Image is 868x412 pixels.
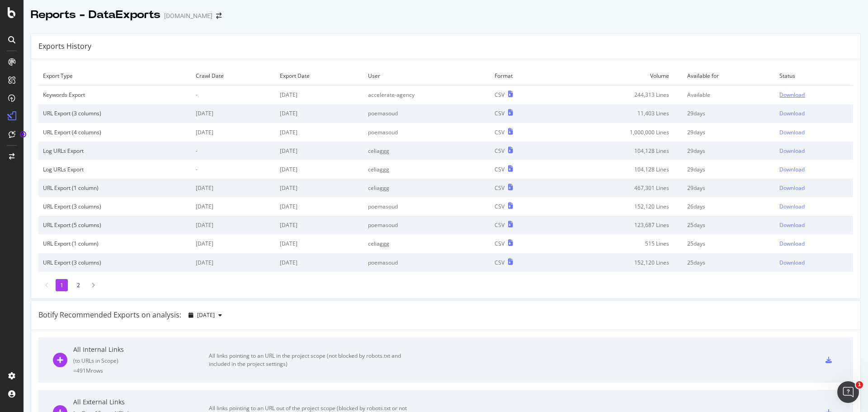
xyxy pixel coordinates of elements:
button: [DATE] [185,308,226,322]
td: poemasoud [363,216,490,234]
div: Download [779,109,805,117]
div: Download [779,184,805,192]
td: [DATE] [275,216,363,234]
td: celiaggg [363,142,490,160]
td: 152,120 Lines [552,253,683,272]
div: URL Export (4 columns) [43,128,187,136]
td: - [191,160,275,179]
div: URL Export (3 columns) [43,203,187,210]
td: 29 days [683,179,775,197]
td: - [191,85,275,104]
div: [DOMAIN_NAME] [164,11,212,20]
li: 1 [56,279,68,291]
div: All Internal Links [73,345,209,354]
td: Available for [683,66,775,85]
div: CSV [495,259,505,266]
td: Crawl Date [191,66,275,85]
div: Download [779,259,805,266]
a: Download [779,109,849,117]
td: celiaggg [363,160,490,179]
td: 26 days [683,197,775,216]
div: Download [779,240,805,247]
td: [DATE] [275,234,363,253]
td: [DATE] [191,253,275,272]
td: Export Date [275,66,363,85]
div: CSV [495,91,505,99]
div: CSV [495,184,505,192]
div: CSV [495,128,505,136]
td: 123,687 Lines [552,216,683,234]
td: [DATE] [275,104,363,123]
div: Download [779,221,805,229]
td: celiaggg [363,179,490,197]
td: [DATE] [275,253,363,272]
div: Download [779,166,805,173]
td: [DATE] [191,197,275,216]
td: 104,128 Lines [552,160,683,179]
td: - [191,142,275,160]
div: Tooltip anchor [19,130,27,138]
div: Botify Recommended Exports on analysis: [38,310,181,320]
td: User [363,66,490,85]
td: 11,403 Lines [552,104,683,123]
div: Log URLs Export [43,147,187,155]
td: poemasoud [363,197,490,216]
td: Format [490,66,552,85]
td: 29 days [683,123,775,142]
iframe: Intercom live chat [837,381,859,403]
div: csv-export [826,357,832,363]
span: 1 [856,381,863,388]
div: ( to URLs in Scope ) [73,357,209,365]
td: 25 days [683,234,775,253]
a: Download [779,128,849,136]
td: 467,301 Lines [552,179,683,197]
div: CSV [495,240,505,247]
div: CSV [495,147,505,155]
td: [DATE] [191,234,275,253]
td: poemasoud [363,104,490,123]
div: URL Export (5 columns) [43,221,187,229]
div: CSV [495,221,505,229]
td: celiaggg [363,234,490,253]
div: URL Export (3 columns) [43,109,187,117]
td: Status [775,66,853,85]
td: [DATE] [275,123,363,142]
td: 1,000,000 Lines [552,123,683,142]
td: 152,120 Lines [552,197,683,216]
td: 104,128 Lines [552,142,683,160]
td: 25 days [683,216,775,234]
div: Exports History [38,41,91,52]
td: [DATE] [191,216,275,234]
a: Download [779,240,849,247]
td: 29 days [683,104,775,123]
td: poemasoud [363,253,490,272]
td: 25 days [683,253,775,272]
a: Download [779,184,849,192]
a: Download [779,259,849,266]
td: [DATE] [275,160,363,179]
a: Download [779,221,849,229]
li: 2 [72,279,85,291]
td: 29 days [683,160,775,179]
a: Download [779,91,849,99]
td: [DATE] [191,104,275,123]
td: [DATE] [191,123,275,142]
td: [DATE] [191,179,275,197]
div: URL Export (1 column) [43,184,187,192]
td: [DATE] [275,142,363,160]
div: CSV [495,203,505,210]
td: [DATE] [275,179,363,197]
div: Download [779,147,805,155]
div: All External Links [73,398,209,407]
div: Available [687,91,770,99]
td: [DATE] [275,197,363,216]
td: 29 days [683,142,775,160]
div: Download [779,128,805,136]
div: URL Export (3 columns) [43,259,187,266]
div: Download [779,203,805,210]
div: Log URLs Export [43,166,187,173]
div: Reports - DataExports [31,7,160,23]
td: 244,313 Lines [552,85,683,104]
td: [DATE] [275,85,363,104]
div: arrow-right-arrow-left [216,13,222,19]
